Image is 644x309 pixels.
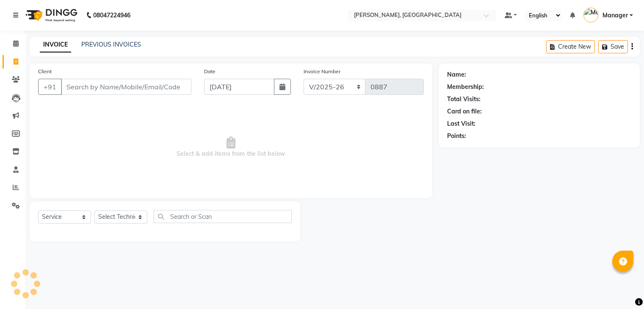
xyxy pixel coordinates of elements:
[204,68,216,75] label: Date
[38,105,424,190] span: Select & add items from the list below
[598,40,628,53] button: Save
[38,68,52,75] label: Client
[447,107,482,116] div: Card on file:
[447,95,481,104] div: Total Visits:
[447,83,484,91] div: Membership:
[447,119,475,128] div: Last Visit:
[61,79,191,95] input: Search by Name/Mobile/Email/Code
[583,8,598,22] img: Manager
[447,70,466,79] div: Name:
[22,3,80,27] img: logo
[154,210,292,223] input: Search or Scan
[447,132,466,141] div: Points:
[40,37,71,52] a: INVOICE
[546,40,595,53] button: Create New
[38,79,62,95] button: +91
[93,3,130,27] b: 08047224946
[81,41,141,48] a: PREVIOUS INVOICES
[304,68,340,75] label: Invoice Number
[603,11,628,20] span: Manager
